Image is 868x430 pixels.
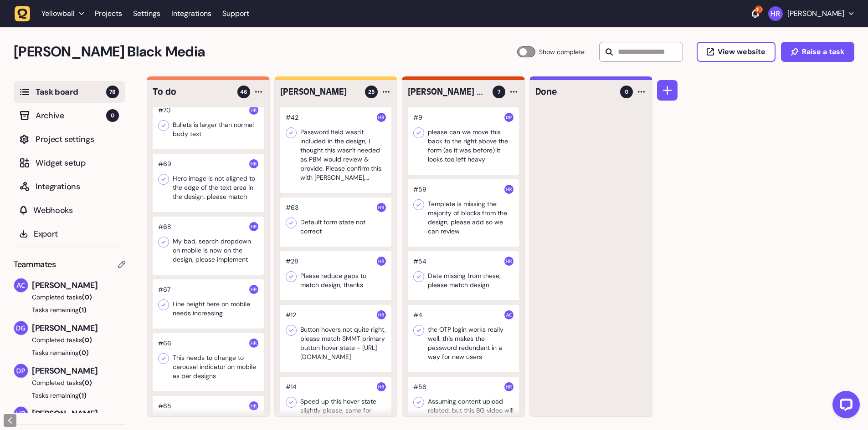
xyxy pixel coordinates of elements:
[14,223,125,245] button: Export
[408,86,486,98] h4: Ameet / Dan
[32,279,125,292] span: [PERSON_NAME]
[504,382,514,391] img: Harry Robinson
[32,322,125,334] span: [PERSON_NAME]
[14,176,125,197] button: Integrations
[36,133,119,146] span: Project settings
[249,106,258,115] img: Harry Robinson
[377,310,386,319] img: Harry Robinson
[171,5,211,22] a: Integrations
[249,285,258,294] img: Harry Robinson
[41,9,75,18] span: Yellowball
[95,5,122,22] a: Projects
[377,257,386,266] img: Harry Robinson
[106,109,119,122] span: 0
[222,9,249,18] a: Support
[14,128,125,150] button: Project settings
[280,86,359,98] h4: Harry
[14,199,125,221] button: Webhooks
[14,407,28,420] img: Harry Robinson
[14,378,118,387] button: Completed tasks(0)
[249,401,258,410] img: Harry Robinson
[781,42,854,62] button: Raise a task
[32,364,125,377] span: [PERSON_NAME]
[82,379,92,387] span: (0)
[787,9,844,18] p: [PERSON_NAME]
[498,88,500,96] span: 7
[240,88,247,96] span: 46
[14,81,125,103] button: Task board78
[768,6,853,21] button: [PERSON_NAME]
[249,159,258,168] img: Harry Robinson
[14,41,517,63] h2: Penny Black Media
[82,293,92,301] span: (0)
[14,278,28,292] img: Ameet Chohan
[36,109,106,122] span: Archive
[825,387,863,425] iframe: LiveChat chat widget
[14,321,28,335] img: David Groombridge
[79,306,87,314] span: (1)
[377,113,386,122] img: Harry Robinson
[368,88,375,96] span: 25
[14,391,125,400] button: Tasks remaining(1)
[504,257,514,266] img: Harry Robinson
[14,348,125,357] button: Tasks remaining(0)
[15,5,89,22] button: Yellowball
[14,335,118,344] button: Completed tasks(0)
[79,391,87,400] span: (1)
[79,349,89,357] span: (0)
[34,228,119,240] span: Export
[697,42,776,62] button: View website
[625,88,628,96] span: 0
[535,86,614,98] h4: Done
[249,222,258,231] img: Harry Robinson
[377,382,386,391] img: Harry Robinson
[14,305,125,314] button: Tasks remaining(1)
[249,339,258,348] img: Harry Robinson
[106,86,119,98] span: 78
[133,5,160,22] a: Settings
[36,86,106,98] span: Task board
[14,293,118,302] button: Completed tasks(0)
[153,86,231,98] h4: To do
[33,204,119,217] span: Webhooks
[718,48,765,56] span: View website
[82,336,92,344] span: (0)
[802,48,844,56] span: Raise a task
[14,258,56,271] span: Teammates
[768,6,783,21] img: Harry Robinson
[14,152,125,174] button: Widget setup
[36,157,119,169] span: Widget setup
[14,105,125,126] button: Archive0
[504,310,514,319] img: Ameet Chohan
[32,407,125,420] span: [PERSON_NAME]
[36,180,119,193] span: Integrations
[377,203,386,212] img: Harry Robinson
[504,113,514,122] img: Dan Pearson
[755,5,763,14] div: 40
[539,46,585,57] span: Show complete
[14,364,28,378] img: Dan Pearson
[504,185,514,194] img: Harry Robinson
